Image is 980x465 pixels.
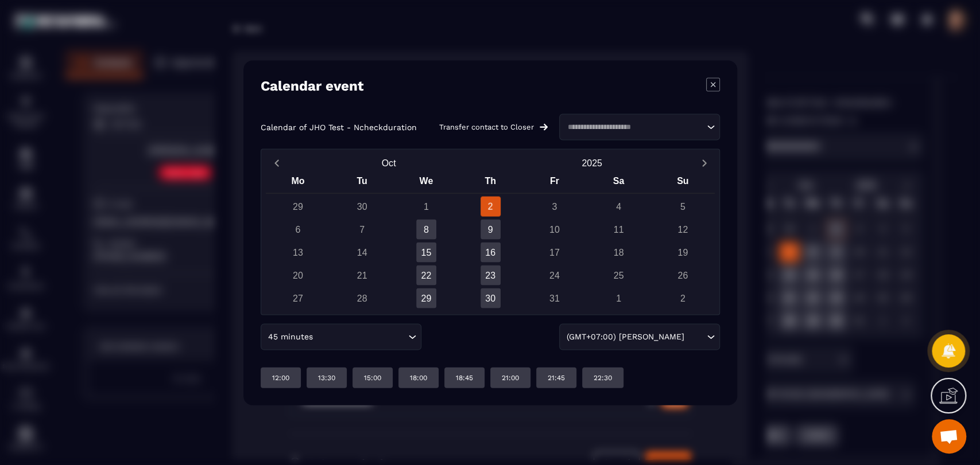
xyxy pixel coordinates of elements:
[672,242,692,262] div: 19
[394,173,458,193] div: We
[608,242,628,262] div: 18
[559,323,720,350] div: Search for option
[544,265,564,285] div: 24
[315,330,405,343] input: Search for option
[480,288,500,308] div: 30
[672,288,692,308] div: 2
[439,122,534,131] p: Transfer contact to Closer
[458,173,522,193] div: Th
[318,373,335,382] p: 13:30
[687,330,704,343] input: Search for option
[559,114,720,140] div: Search for option
[416,265,436,285] div: 22
[352,265,372,285] div: 21
[261,77,363,93] h4: Calendar event
[330,173,394,193] div: Tu
[410,373,427,382] p: 18:00
[544,288,564,308] div: 31
[416,288,436,308] div: 29
[456,373,473,382] p: 18:45
[522,173,586,193] div: Fr
[694,155,715,170] button: Next month
[672,219,692,239] div: 12
[564,121,704,132] input: Search for option
[608,219,628,239] div: 11
[266,196,715,308] div: Calendar days
[266,173,715,308] div: Calendar wrapper
[932,419,966,454] div: Mở cuộc trò chuyện
[672,196,692,216] div: 5
[480,196,500,216] div: 2
[352,242,372,262] div: 14
[288,288,308,308] div: 27
[586,173,650,193] div: Sa
[265,173,330,193] div: Mo
[261,323,421,350] div: Search for option
[548,373,565,382] p: 21:45
[416,219,436,239] div: 8
[272,373,289,382] p: 12:00
[480,219,500,239] div: 9
[416,242,436,262] div: 15
[544,219,564,239] div: 10
[672,265,692,285] div: 26
[266,155,287,170] button: Previous month
[352,196,372,216] div: 30
[608,288,628,308] div: 1
[287,153,490,173] button: Open months overlay
[608,265,628,285] div: 25
[490,153,694,173] button: Open years overlay
[650,173,715,193] div: Su
[288,219,308,239] div: 6
[288,196,308,216] div: 29
[352,288,372,308] div: 28
[480,242,500,262] div: 16
[288,242,308,262] div: 13
[544,196,564,216] div: 3
[544,242,564,262] div: 17
[608,196,628,216] div: 4
[480,265,500,285] div: 23
[502,373,519,382] p: 21:00
[364,373,381,382] p: 15:00
[265,330,315,343] span: 45 minutes
[594,373,612,382] p: 22:30
[288,265,308,285] div: 20
[261,122,417,131] p: Calendar of JHO Test - Ncheckduration
[352,219,372,239] div: 7
[416,196,436,216] div: 1
[564,330,687,343] span: (GMT+07:00) [PERSON_NAME]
